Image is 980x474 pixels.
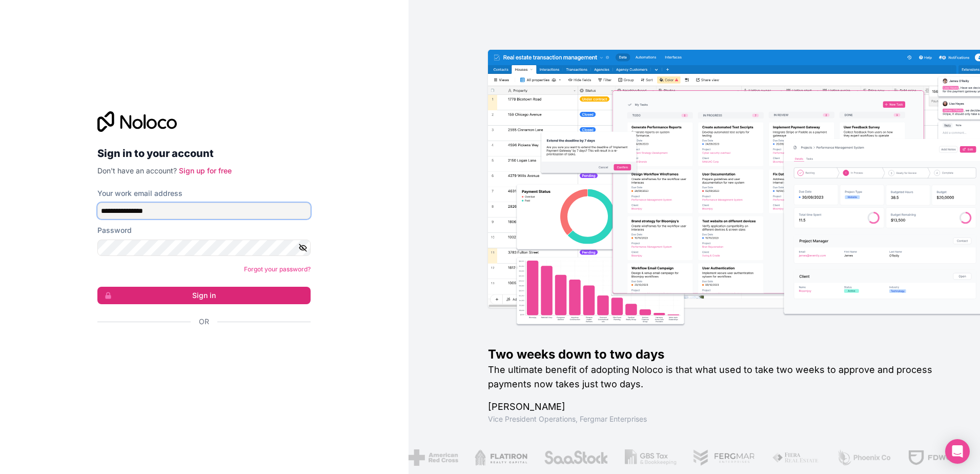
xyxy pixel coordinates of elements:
img: /assets/phoenix-BREaitsQ.png [836,449,891,466]
img: /assets/fdworks-Bi04fVtw.png [908,449,968,466]
h2: The ultimate benefit of adopting Noloco is that what used to take two weeks to approve and proces... [488,363,947,391]
input: Email address [97,203,311,219]
label: Password [97,225,132,235]
iframe: Sign in with Google Button [92,338,308,361]
label: Your work email address [97,188,182,199]
a: Forgot your password? [244,265,311,273]
img: /assets/american-red-cross-BAupjrZR.png [408,449,458,466]
img: /assets/fergmar-CudnrXN5.png [693,449,756,466]
div: Open Intercom Messenger [945,439,970,464]
img: /assets/gbstax-C-GtDUiK.png [624,449,677,466]
h1: Two weeks down to two days [488,346,947,363]
h1: [PERSON_NAME] [488,400,947,414]
span: Don't have an account? [97,166,177,175]
img: /assets/saastock-C6Zbiodz.png [544,449,608,466]
a: Sign up for free [179,166,232,175]
img: /assets/fiera-fwj2N5v4.png [772,449,820,466]
h2: Sign in to your account [97,144,311,163]
input: Password [97,240,311,256]
span: Or [199,317,209,327]
h1: Vice President Operations , Fergmar Enterprises [488,414,947,424]
img: /assets/flatiron-C8eUkumj.png [474,449,527,466]
button: Sign in [97,287,311,304]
